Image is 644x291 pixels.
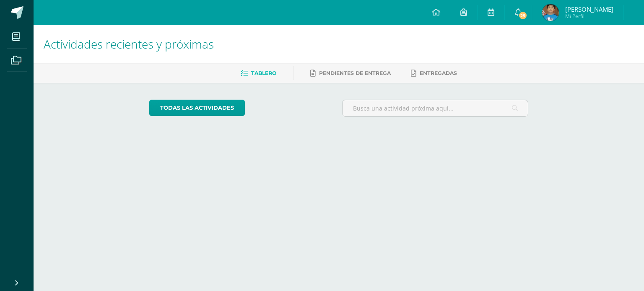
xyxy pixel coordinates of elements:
[565,5,613,13] span: [PERSON_NAME]
[310,67,391,80] a: Pendientes de entrega
[565,13,613,20] span: Mi Perfil
[251,70,276,76] span: Tablero
[44,36,214,52] span: Actividades recientes y próximas
[518,11,527,20] span: 29
[420,70,457,76] span: Entregadas
[411,67,457,80] a: Entregadas
[343,100,528,116] input: Busca una actividad próxima aquí...
[542,4,559,21] img: f8d5be332460105fed6da2e57acb85ee.png
[241,67,276,80] a: Tablero
[319,70,391,76] span: Pendientes de entrega
[149,100,245,116] a: todas las Actividades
